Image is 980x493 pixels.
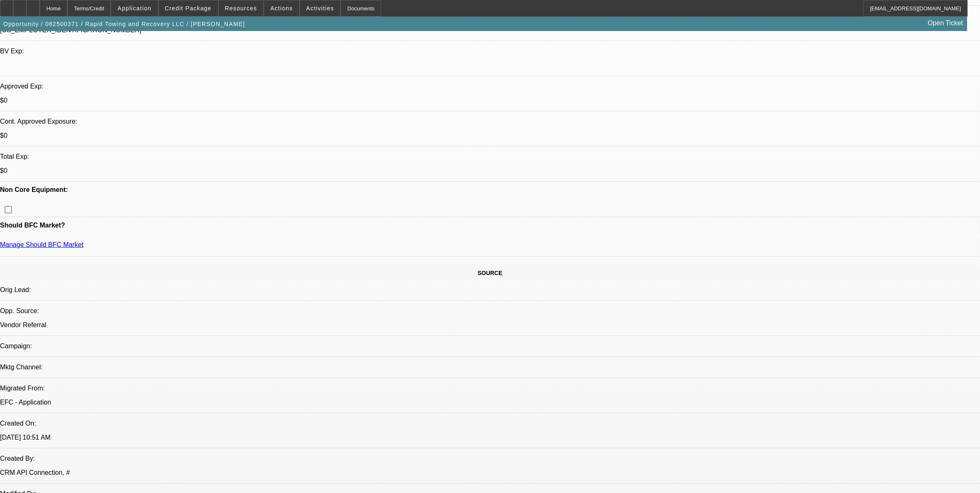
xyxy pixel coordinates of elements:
button: Activities [300,0,341,16]
span: Actions [270,5,293,12]
button: Resources [219,0,263,16]
span: Opportunity / 082500371 / Rapid Towing and Recovery LLC / [PERSON_NAME] [3,21,245,27]
button: Credit Package [159,0,218,16]
button: Actions [264,0,299,16]
span: Credit Package [165,5,212,12]
span: SOURCE [478,270,503,276]
button: Application [111,0,157,16]
span: Application [117,5,151,12]
span: Activities [306,5,334,12]
span: Resources [225,5,257,12]
a: Open Ticket [925,16,966,30]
